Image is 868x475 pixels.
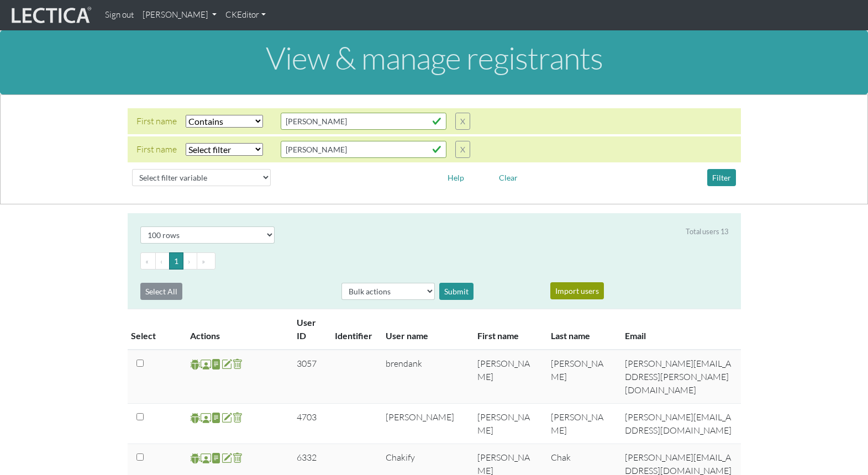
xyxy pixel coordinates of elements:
[618,309,741,350] th: Email
[379,403,471,444] td: [PERSON_NAME]
[544,403,618,444] td: [PERSON_NAME]
[211,452,222,465] span: reports
[443,171,469,181] a: Help
[232,452,243,465] span: delete
[9,5,92,26] img: lecticalive
[201,358,211,371] span: Staff
[211,358,222,371] span: reports
[494,169,523,186] button: Clear
[9,41,859,75] h1: View & manage registrants
[550,282,604,299] button: Import users
[443,169,469,186] button: Help
[169,252,183,270] button: Go to page 1
[290,403,328,444] td: 4703
[618,403,741,444] td: [PERSON_NAME][EMAIL_ADDRESS][DOMAIN_NAME]
[707,169,736,186] button: Filter
[618,350,741,404] td: [PERSON_NAME][EMAIL_ADDRESS][PERSON_NAME][DOMAIN_NAME]
[211,411,222,424] span: reports
[471,350,544,404] td: [PERSON_NAME]
[686,226,728,237] div: Total users 13
[379,350,471,404] td: brendank
[544,309,618,350] th: Last name
[128,309,184,350] th: Select
[136,114,177,128] div: First name
[101,4,138,26] a: Sign out
[201,452,211,465] span: Staff
[290,350,328,404] td: 3057
[232,358,243,371] span: delete
[455,113,470,130] button: X
[222,358,232,371] span: account update
[455,141,470,158] button: X
[138,4,221,26] a: [PERSON_NAME]
[439,283,474,300] div: Submit
[471,309,544,350] th: First name
[222,452,232,465] span: account update
[221,4,270,26] a: CKEditor
[328,309,379,350] th: Identifier
[544,350,618,404] td: [PERSON_NAME]
[290,309,328,350] th: User ID
[201,411,211,424] span: Staff
[379,309,471,350] th: User name
[471,403,544,444] td: [PERSON_NAME]
[183,309,290,350] th: Actions
[222,411,232,424] span: account update
[140,252,728,270] ul: Pagination
[140,283,182,300] button: Select All
[232,411,243,424] span: delete
[136,142,177,156] div: First name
